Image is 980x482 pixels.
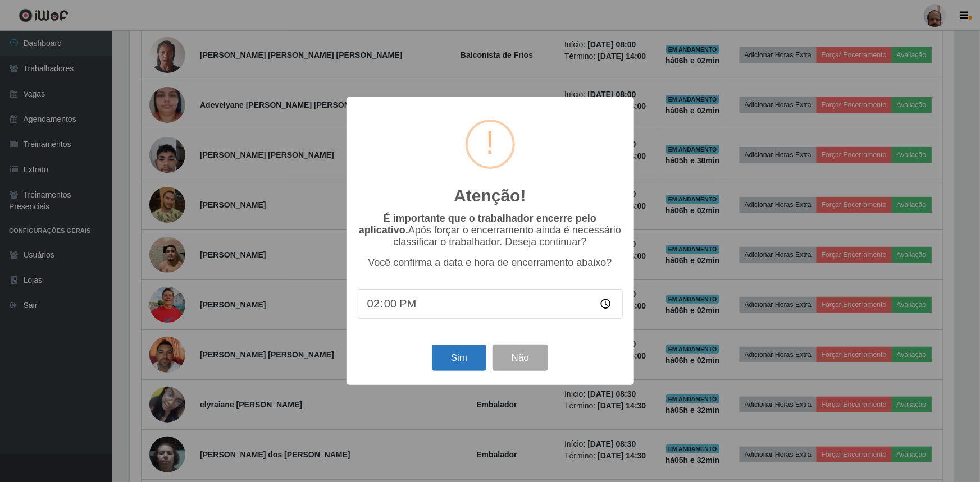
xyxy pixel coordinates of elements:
button: Sim [432,345,486,371]
p: Após forçar o encerramento ainda é necessário classificar o trabalhador. Deseja continuar? [358,213,623,248]
button: Não [493,345,548,371]
h2: Atenção! [454,186,526,206]
p: Você confirma a data e hora de encerramento abaixo? [358,257,623,269]
b: É importante que o trabalhador encerre pelo aplicativo. [359,213,596,236]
